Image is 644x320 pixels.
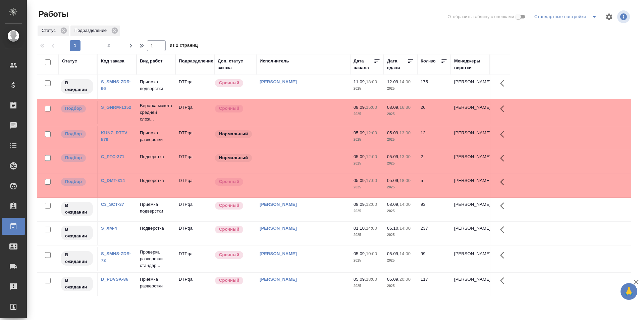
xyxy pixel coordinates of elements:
a: [PERSON_NAME] [260,226,297,231]
div: Исполнитель назначен, приступать к работе пока рано [60,201,94,217]
div: Исполнитель назначен, приступать к работе пока рано [60,276,94,292]
div: Статус [62,58,77,64]
p: 14:00 [366,226,377,231]
div: Можно подбирать исполнителей [60,153,94,163]
button: Здесь прячутся важные кнопки [496,126,512,142]
p: 05.09, [387,178,399,183]
td: DTPqa [175,174,214,197]
p: 2025 [354,136,380,143]
p: 05.09, [387,154,399,159]
p: 05.09, [354,277,366,282]
p: 06.10, [387,226,399,231]
p: [PERSON_NAME] [454,201,486,208]
p: Подразделение [74,27,109,34]
td: 117 [417,273,451,296]
td: DTPqa [175,198,214,221]
td: DTPqa [175,222,214,245]
p: Подбор [65,131,82,137]
span: Посмотреть информацию [617,10,631,23]
p: 05.09, [387,130,399,135]
td: DTPqa [175,150,214,174]
p: 12:00 [366,130,377,135]
p: Приемка подверстки [140,79,172,92]
p: 10:00 [366,251,377,256]
a: S_GNRM-1352 [101,105,131,110]
span: Работы [37,9,68,19]
td: 93 [417,198,451,221]
p: 18:00 [399,178,411,183]
p: Срочный [219,252,239,258]
button: Здесь прячутся важные кнопки [496,174,512,190]
p: 2025 [387,85,414,92]
p: 05.09, [354,130,366,135]
p: Подбор [65,105,82,112]
p: 2025 [387,232,414,238]
p: В ожидании [65,277,89,290]
a: [PERSON_NAME] [260,251,297,256]
p: Срочный [219,80,239,86]
p: 13:00 [399,154,411,159]
p: [PERSON_NAME] [454,153,486,160]
div: Доп. статус заказа [218,58,253,71]
div: Вид работ [140,58,163,64]
div: Дата начала [354,58,374,71]
p: Подбор [65,154,82,161]
div: Подразделение [179,58,213,64]
div: Можно подбирать исполнителей [60,104,94,113]
p: В ожидании [65,252,89,265]
p: 14:00 [399,202,411,207]
p: Приемка разверстки [140,130,172,143]
p: Приемка разверстки [140,276,172,289]
button: 🙏 [621,283,637,300]
button: Здесь прячутся важные кнопки [496,150,512,166]
p: 08.09, [354,105,366,110]
p: 2025 [387,111,414,118]
p: 2025 [387,184,414,191]
p: 2025 [354,257,380,264]
a: S_SMNS-ZDR-73 [101,251,131,263]
button: Здесь прячутся важные кнопки [496,273,512,289]
p: Верстка макета средней слож... [140,102,172,123]
a: [PERSON_NAME] [260,79,297,84]
div: Дата сдачи [387,58,407,71]
p: 12.09, [387,79,399,84]
button: Здесь прячутся важные кнопки [496,247,512,263]
p: [PERSON_NAME] [454,225,486,232]
p: 08.09, [387,105,399,110]
button: Здесь прячутся важные кнопки [496,198,512,214]
p: [PERSON_NAME] [454,104,486,111]
a: S_XM-4 [101,226,117,231]
div: Кол-во [421,58,436,64]
p: 05.09, [387,251,399,256]
p: 17:00 [366,178,377,183]
p: Срочный [219,226,239,233]
p: 14:00 [399,79,411,84]
p: Срочный [219,105,239,112]
p: Статус [42,27,58,34]
p: Срочный [219,277,239,284]
p: Нормальный [219,131,248,137]
div: Исполнитель [260,58,289,64]
p: 2025 [354,283,380,289]
p: 18:00 [366,277,377,282]
p: 2025 [354,232,380,238]
div: Исполнитель назначен, приступать к работе пока рано [60,250,94,266]
p: [PERSON_NAME] [454,130,486,136]
p: 08.09, [387,202,399,207]
p: 2025 [354,184,380,191]
td: 175 [417,75,451,99]
p: Проверка разверстки стандар... [140,249,172,269]
a: [PERSON_NAME] [260,202,297,207]
p: 2025 [387,160,414,167]
p: 05.09, [354,178,366,183]
p: 15:00 [366,105,377,110]
p: [PERSON_NAME] [454,79,486,85]
button: 2 [103,40,114,51]
p: Нормальный [219,154,248,161]
div: Менеджеры верстки [454,58,486,71]
p: 2025 [387,208,414,215]
div: Можно подбирать исполнителей [60,130,94,139]
td: 237 [417,222,451,245]
td: 26 [417,101,451,124]
p: Подверстка [140,177,172,184]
